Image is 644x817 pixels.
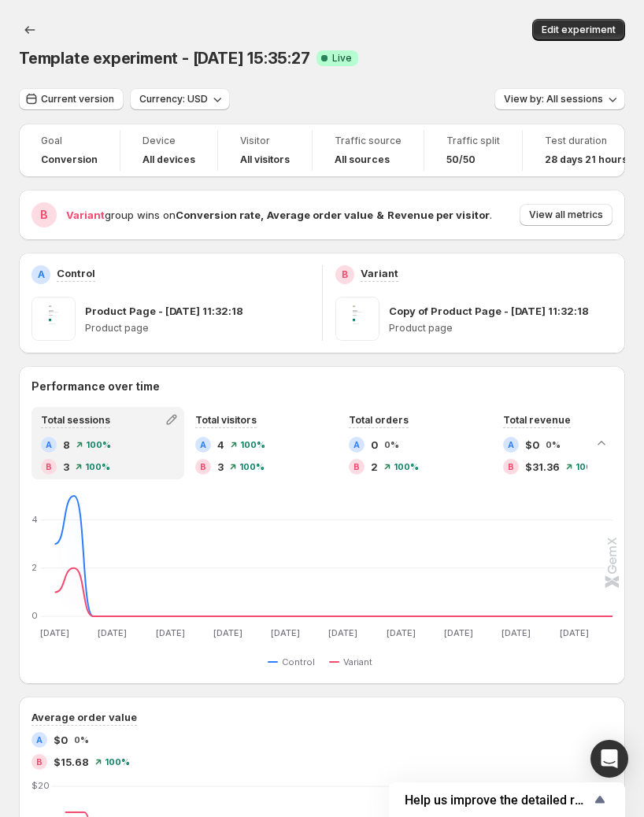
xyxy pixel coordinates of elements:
text: [DATE] [329,627,358,638]
text: [DATE] [40,627,69,638]
text: [DATE] [560,627,589,638]
span: Control [282,656,315,668]
span: 100% [576,462,601,471]
h2: A [46,440,52,449]
span: Live [332,52,352,65]
h2: B [40,207,48,223]
h2: A [508,440,514,449]
h2: Performance over time [31,379,613,394]
button: Show survey - Help us improve the detailed report for A/B campaigns [405,790,609,809]
h4: All devices [142,153,195,166]
span: 0% [384,440,399,449]
text: [DATE] [502,627,531,638]
span: 100% [85,462,110,471]
span: Help us improve the detailed report for A/B campaigns [405,793,590,808]
span: Traffic source [335,135,402,147]
p: Control [57,265,95,281]
span: 100% [105,757,130,767]
text: [DATE] [213,627,242,638]
span: Variant [66,209,105,221]
span: View all metrics [529,209,603,221]
p: Copy of Product Page - [DATE] 11:32:18 [389,303,589,319]
a: DeviceAll devices [142,133,195,168]
h4: All sources [335,153,390,166]
span: Total revenue [503,414,571,426]
h2: B [353,462,360,471]
span: 100% [239,462,265,471]
span: Currency: USD [139,93,208,105]
button: Back [19,19,41,41]
span: Total visitors [195,414,257,426]
strong: Revenue per visitor [387,209,490,221]
span: 0% [74,735,89,745]
span: View by: All sessions [504,93,603,105]
span: 100% [86,440,111,449]
p: Product page [389,322,613,335]
span: Conversion [41,153,98,166]
strong: Average order value [267,209,373,221]
span: Edit experiment [542,24,616,36]
span: 100% [394,462,419,471]
h2: B [508,462,514,471]
img: Product Page - Aug 22, 11:32:18 [31,297,76,341]
h2: B [342,268,348,281]
h3: Average order value [31,709,137,725]
div: Open Intercom Messenger [590,740,628,778]
span: 2 [371,459,378,475]
strong: Conversion rate [176,209,261,221]
p: Product page [85,322,309,335]
text: 4 [31,514,38,525]
span: $31.36 [525,459,560,475]
button: Current version [19,88,124,110]
text: 0 [31,610,38,621]
span: Current version [41,93,114,105]
span: $0 [525,437,539,453]
span: Template experiment - [DATE] 15:35:27 [19,49,310,68]
text: [DATE] [387,627,416,638]
span: Variant [343,656,372,668]
span: Total orders [349,414,409,426]
a: Traffic split50/50 [446,133,500,168]
button: Variant [329,652,379,671]
h2: A [353,440,360,449]
span: 4 [217,437,224,453]
h2: B [36,757,43,767]
span: Traffic split [446,135,500,147]
button: Edit experiment [532,19,625,41]
p: Variant [361,265,398,281]
h4: All visitors [240,153,290,166]
a: Traffic sourceAll sources [335,133,402,168]
button: Collapse chart [590,432,613,454]
button: Control [268,652,321,671]
span: $0 [54,732,68,748]
span: $15.68 [54,754,89,770]
p: Product Page - [DATE] 11:32:18 [85,303,243,319]
span: Visitor [240,135,290,147]
text: [DATE] [156,627,185,638]
h2: A [200,440,206,449]
span: 3 [63,459,69,475]
img: Copy of Product Page - Aug 22, 11:32:18 [335,297,379,341]
button: View all metrics [520,204,613,226]
span: Total sessions [41,414,110,426]
span: 0% [546,440,561,449]
strong: , [261,209,264,221]
span: 50/50 [446,153,476,166]
a: VisitorAll visitors [240,133,290,168]
strong: & [376,209,384,221]
span: 0 [371,437,378,453]
text: $20 [31,780,50,791]
a: GoalConversion [41,133,98,168]
span: Device [142,135,195,147]
h2: A [38,268,45,281]
span: Goal [41,135,98,147]
span: 8 [63,437,70,453]
span: 3 [217,459,224,475]
button: View by: All sessions [494,88,625,110]
button: Currency: USD [130,88,230,110]
text: [DATE] [444,627,473,638]
span: group wins on . [66,209,492,221]
text: [DATE] [98,627,127,638]
span: 100% [240,440,265,449]
text: [DATE] [271,627,300,638]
